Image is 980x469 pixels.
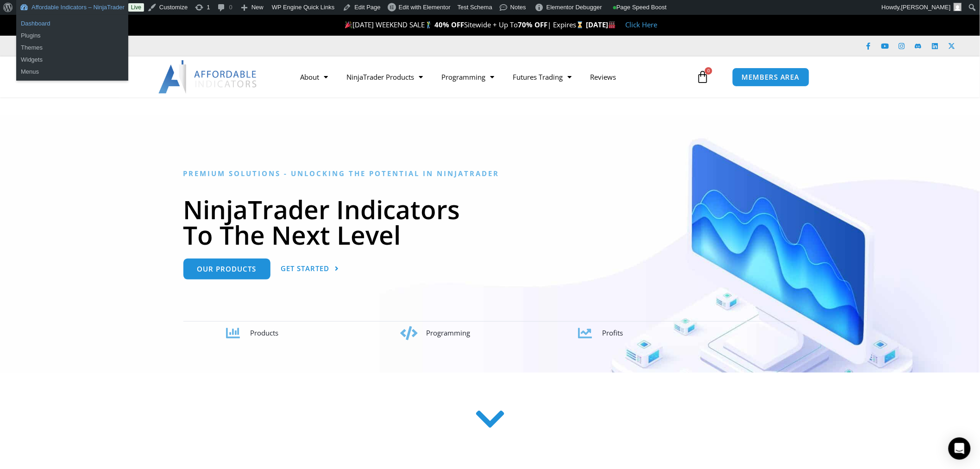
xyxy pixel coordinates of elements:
span: Get Started [281,265,330,272]
a: About [291,66,337,88]
h1: NinjaTrader Indicators To The Next Level [183,196,797,247]
img: 🏭 [609,21,616,28]
div: Open Intercom Messenger [949,437,971,460]
img: 🏌️‍♂️ [425,21,432,28]
a: Widgets [16,54,128,66]
a: Programming [432,66,503,88]
strong: 40% OFF [434,20,464,29]
span: 0 [705,67,712,75]
span: MEMBERS AREA [742,74,800,81]
a: Click Here [625,20,657,29]
a: Get Started [281,259,339,279]
img: ⌛ [577,21,584,28]
a: Plugins [16,30,128,42]
a: Themes [16,42,128,54]
nav: Menu [291,66,694,88]
span: [DATE] WEEKEND SALE Sitewide + Up To | Expires [343,20,586,29]
a: NinjaTrader Products [337,66,432,88]
a: Dashboard [16,18,128,30]
a: Our Products [183,259,270,279]
img: LogoAI | Affordable Indicators – NinjaTrader [158,60,258,94]
img: 🎉 [345,21,352,28]
iframe: Customer reviews powered by Trustpilot [138,41,276,51]
strong: 70% OFF [518,20,547,29]
a: Futures Trading [503,66,581,88]
span: Our Products [197,266,257,273]
span: Products [250,328,278,337]
ul: Affordable Indicators – NinjaTrader [16,15,128,44]
span: Profits [602,328,623,337]
strong: [DATE] [586,20,616,29]
span: Edit with Elementor [399,4,451,11]
a: Reviews [581,66,625,88]
ul: Affordable Indicators – NinjaTrader [16,39,128,81]
a: MEMBERS AREA [732,68,810,87]
h6: Premium Solutions - Unlocking the Potential in NinjaTrader [183,169,797,178]
a: Menus [16,66,128,78]
a: 0 [682,63,723,90]
span: [PERSON_NAME] [901,4,951,11]
a: Live [128,3,144,12]
span: Programming [426,328,470,337]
